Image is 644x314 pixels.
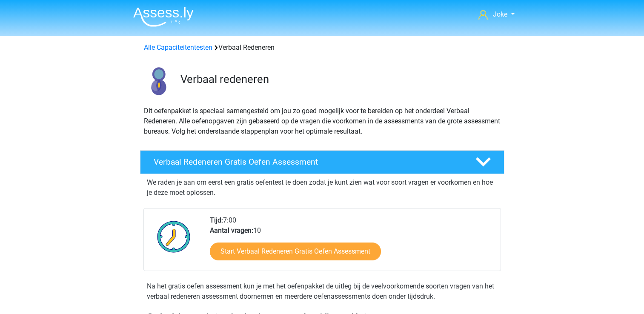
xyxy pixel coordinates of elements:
div: Verbaal Redeneren [140,43,504,53]
a: Joke [475,9,518,20]
div: 7:00 10 [203,215,500,271]
h4: Verbaal Redeneren Gratis Oefen Assessment [154,157,462,167]
b: Aantal vragen: [210,226,253,234]
span: Joke [493,10,507,18]
img: Klok [152,215,195,258]
p: Dit oefenpakket is speciaal samengesteld om jou zo goed mogelijk voor te bereiden op het onderdee... [144,106,501,137]
div: Na het gratis oefen assessment kun je met het oefenpakket de uitleg bij de veelvoorkomende soorte... [143,281,501,302]
p: We raden je aan om eerst een gratis oefentest te doen zodat je kunt zien wat voor soort vragen er... [147,177,498,198]
a: Start Verbaal Redeneren Gratis Oefen Assessment [210,243,381,260]
h3: Verbaal redeneren [180,73,498,86]
a: Verbaal Redeneren Gratis Oefen Assessment [137,150,508,174]
b: Tijd: [210,216,223,224]
img: verbaal redeneren [140,63,177,99]
a: Alle Capaciteitentesten [144,43,212,51]
img: Assessly [133,7,194,27]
